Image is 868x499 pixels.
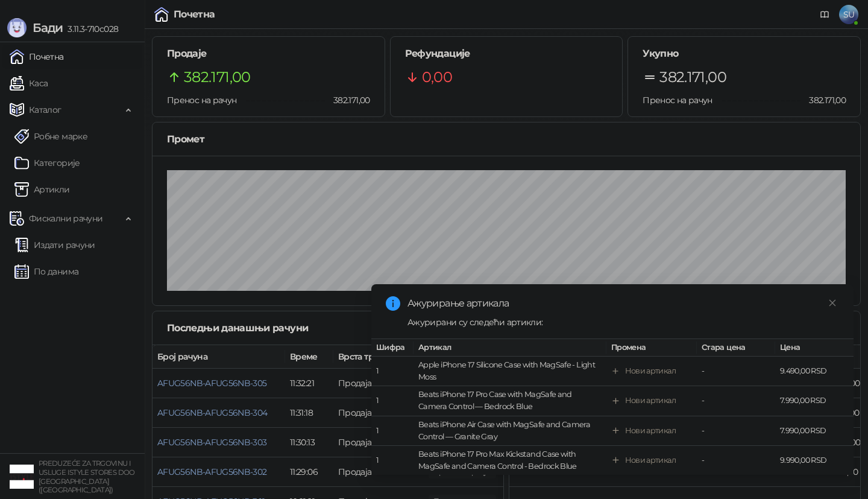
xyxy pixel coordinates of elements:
[659,66,726,89] span: 382.171,00
[167,95,236,106] span: Пренос на рачун
[643,46,846,61] h5: Укупно
[285,345,333,369] th: Време
[285,457,333,487] td: 11:29:06
[775,416,854,446] td: 7.990,00 RSD
[157,437,267,448] button: AFUG56NB-AFUG56NB-303
[839,5,858,24] span: SU
[29,98,61,122] span: Каталог
[697,339,775,357] th: Стара цена
[625,365,676,377] div: Нови артикал
[422,66,452,89] span: 0,00
[285,369,333,398] td: 11:32:21
[371,446,414,475] td: 1
[184,66,251,89] span: 382.171,00
[697,416,775,446] td: -
[826,296,839,310] a: Close
[414,357,606,386] td: Apple iPhone 17 Silicone Case with MagSafe - Light Moss
[167,320,380,335] div: Последњи данашњи рачуни
[828,299,837,307] span: close
[625,395,676,407] div: Нови артикал
[14,177,70,202] a: ArtikliАртикли
[625,425,676,437] div: Нови артикал
[153,345,285,369] th: Број рачуна
[405,46,608,61] h5: Рефундације
[14,259,78,284] a: По данима
[371,416,414,446] td: 1
[775,446,854,475] td: 9.990,00 RSD
[697,446,775,475] td: -
[414,416,606,446] td: Beats iPhone Air Case with MagSafe and Camera Control — Granite Gray
[815,5,834,24] a: Документација
[174,10,215,19] div: Почетна
[371,357,414,386] td: 1
[167,132,846,147] div: Промет
[800,94,846,107] span: 382.171,00
[325,94,370,107] span: 382.171,00
[10,45,64,69] a: Почетна
[407,316,839,329] div: Ажурирани су следећи артикли:
[157,407,268,418] button: AFUG56NB-AFUG56NB-304
[414,386,606,416] td: Beats iPhone 17 Pro Case with MagSafe and Camera Control — Bedrock Blue
[371,339,414,357] th: Шифра
[333,457,424,487] td: Продаја
[333,345,424,369] th: Врста трансакције
[33,21,63,35] span: Бади
[775,339,854,357] th: Цена
[643,95,712,106] span: Пренос на рачун
[606,339,697,357] th: Промена
[285,398,333,428] td: 11:31:18
[10,71,48,95] a: Каса
[333,398,424,428] td: Продаја
[386,296,400,311] span: info-circle
[63,24,118,34] span: 3.11.3-710c028
[333,369,424,398] td: Продаја
[14,151,80,175] a: Категорије
[414,339,606,357] th: Артикал
[371,386,414,416] td: 1
[285,428,333,457] td: 11:30:13
[14,124,87,148] a: Робне марке
[10,465,34,489] img: 64x64-companyLogo-77b92cf4-9946-4f36-9751-bf7bb5fd2c7d.png
[625,454,676,466] div: Нови артикал
[775,386,854,416] td: 7.990,00 RSD
[414,446,606,475] td: Beats iPhone 17 Pro Max Kickstand Case with MagSafe and Camera Control - Bedrock Blue
[14,233,95,257] a: Издати рачуни
[157,466,267,477] button: AFUG56NB-AFUG56NB-302
[14,182,29,197] img: Artikli
[775,357,854,386] td: 9.490,00 RSD
[167,46,370,61] h5: Продаје
[29,206,102,230] span: Фискални рачуни
[697,386,775,416] td: -
[697,357,775,386] td: -
[39,459,135,494] small: PREDUZEĆE ZA TRGOVINU I USLUGE ISTYLE STORES DOO [GEOGRAPHIC_DATA] ([GEOGRAPHIC_DATA])
[407,296,839,311] div: Ажурирање артикала
[7,18,27,37] img: Logo
[157,378,267,389] button: AFUG56NB-AFUG56NB-305
[333,428,424,457] td: Продаја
